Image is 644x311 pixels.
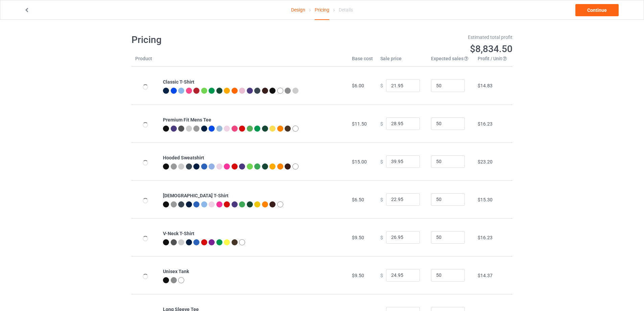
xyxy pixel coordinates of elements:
[380,121,383,126] span: $
[478,83,493,88] span: $14.83
[339,0,353,19] div: Details
[163,193,229,198] b: [DEMOGRAPHIC_DATA] T-Shirt
[352,235,364,240] span: $9.50
[291,0,305,19] a: Design
[478,159,493,164] span: $23.20
[163,231,194,236] b: V-Neck T-Shirt
[352,273,364,278] span: $9.50
[380,159,383,164] span: $
[478,197,493,202] span: $15.30
[352,197,364,202] span: $6.50
[132,55,159,67] th: Product
[380,235,383,240] span: $
[478,235,493,240] span: $16.23
[163,117,211,123] b: Premium Fit Mens Tee
[327,34,513,41] div: Estimated total profit
[575,4,619,16] a: Continue
[132,34,317,46] h1: Pricing
[380,83,383,88] span: $
[478,121,493,127] span: $16.23
[352,159,367,164] span: $15.00
[285,88,291,94] img: heather_texture.png
[427,55,474,67] th: Expected sales
[171,277,177,283] img: heather_texture.png
[380,272,383,278] span: $
[193,126,199,132] img: heather_texture.png
[163,155,204,160] b: Hooded Sweatshirt
[380,197,383,202] span: $
[315,0,329,20] div: Pricing
[163,79,194,85] b: Classic T-Shirt
[470,43,512,54] span: $8,834.50
[352,121,367,127] span: $11.50
[352,83,364,88] span: $6.00
[348,55,377,67] th: Base cost
[474,55,512,67] th: Profit / Unit
[163,269,189,274] b: Unisex Tank
[478,273,493,278] span: $14.37
[377,55,427,67] th: Sale price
